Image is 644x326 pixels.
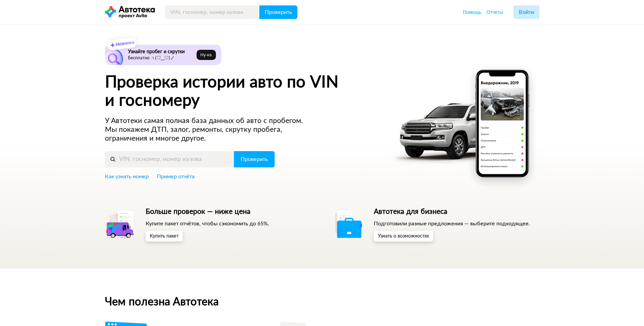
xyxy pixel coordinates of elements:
[463,9,481,16] a: Помощь
[519,9,534,15] span: Войти
[146,207,269,216] h5: Больше проверок — ниже цена
[157,173,195,180] a: Пример отчёта
[150,234,179,239] span: Купить пакет
[128,56,194,61] p: Бесплатно ヽ(♡‿♡)ノ
[486,9,503,16] a: Отчёты
[374,231,433,242] button: Узнать о возможностях
[128,49,194,55] h6: Узнайте пробег и скрутки
[241,157,268,162] span: Проверить
[165,5,260,19] input: VIN, госномер, номер кузова
[105,173,149,180] a: Как узнать номер
[513,5,539,19] button: Войти
[146,220,269,227] p: Купите пакет отчётов, чтобы сэкономить до 65%.
[105,151,234,167] input: VIN, госномер, номер кузова
[265,9,292,15] span: Проверить
[146,231,183,242] button: Купить пакет
[105,296,539,308] h2: Чем полезна Автотека
[234,151,275,167] button: Проверить
[105,117,316,143] p: У Автотеки самая полная база данных об авто с пробегом. Мы покажем ДТП, залог, ремонты, скрутку п...
[105,73,381,110] h1: Проверка истории авто по VIN и госномеру
[374,207,530,216] h5: Автотека для бизнеса
[486,9,503,15] span: Отчёты
[374,220,530,227] p: Подготовили разные предложения — выберите подходящее.
[378,234,429,239] span: Узнать о возможностях
[115,40,134,47] strong: Новинка
[463,9,481,15] span: Помощь
[259,5,297,19] button: Проверить
[200,52,211,58] span: Ну‑ка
